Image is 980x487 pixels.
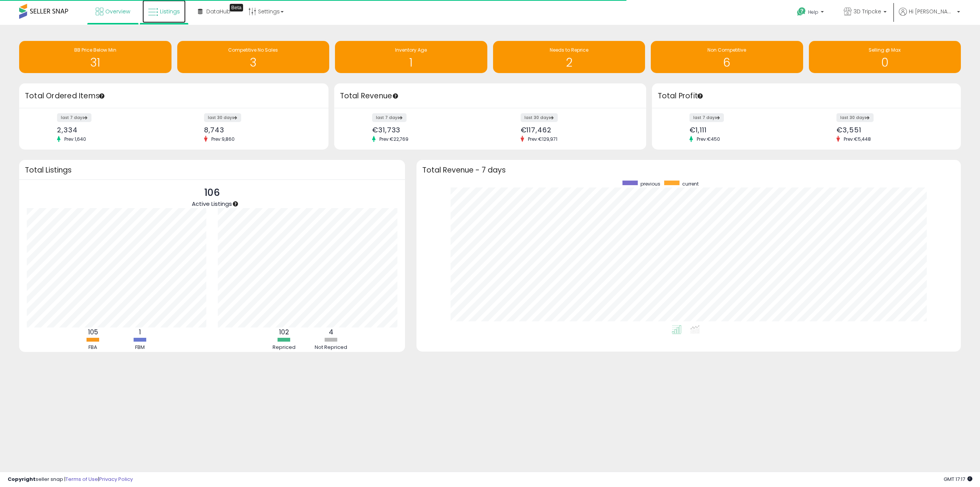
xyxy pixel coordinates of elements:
[19,41,171,73] a: BB Price Below Min 31
[57,126,168,134] div: 2,334
[207,136,238,142] span: Prev: 9,860
[98,93,105,99] div: Tooltip anchor
[697,93,704,99] div: Tooltip anchor
[25,167,399,173] h3: Total Listings
[181,56,326,69] h1: 3
[60,136,90,142] span: Prev: 1,640
[521,126,633,134] div: €117,462
[899,8,960,25] a: Hi [PERSON_NAME]
[909,8,955,15] span: Hi [PERSON_NAME]
[372,126,484,134] div: €31,733
[160,8,180,15] span: Listings
[658,91,955,101] h3: Total Profit
[25,91,323,101] h3: Total Ordered Items
[808,9,818,15] span: Help
[836,113,874,122] label: last 30 days
[230,4,243,11] div: Tooltip anchor
[335,41,487,73] a: Inventory Age 1
[23,56,168,69] h1: 31
[791,1,831,25] a: Help
[105,8,130,15] span: Overview
[279,327,289,337] b: 102
[177,41,330,73] a: Competitive No Sales 3
[74,47,116,53] span: BB Price Below Min
[524,136,561,142] span: Prev: €129,971
[232,200,239,207] div: Tooltip anchor
[840,136,875,142] span: Prev: €5,448
[376,136,412,142] span: Prev: €22,769
[204,113,241,122] label: last 30 days
[228,47,278,53] span: Competitive No Sales
[493,41,645,73] a: Needs to Reprice 2
[204,126,315,134] div: 8,743
[682,181,699,187] span: current
[340,91,640,101] h3: Total Revenue
[70,344,116,351] div: FBA
[192,186,232,200] p: 106
[261,344,307,351] div: Repriced
[339,56,483,69] h1: 1
[836,126,947,134] div: €3,551
[139,327,141,337] b: 1
[813,56,957,69] h1: 0
[655,56,799,69] h1: 6
[689,113,724,122] label: last 7 days
[689,126,800,134] div: €1,111
[640,181,660,187] span: previous
[57,113,91,122] label: last 7 days
[117,344,163,351] div: FBM
[521,113,558,122] label: last 30 days
[395,47,427,53] span: Inventory Age
[693,136,724,142] span: Prev: €450
[707,47,746,53] span: Non Competitive
[550,47,588,53] span: Needs to Reprice
[497,56,642,69] h1: 2
[88,327,98,337] b: 105
[869,47,901,53] span: Selling @ Max
[206,8,230,15] span: DataHub
[392,93,399,99] div: Tooltip anchor
[192,200,232,208] span: Active Listings
[854,8,881,15] span: 3D Tripcke
[308,344,354,351] div: Not Repriced
[651,41,803,73] a: Non Competitive 6
[797,7,806,16] i: Get Help
[422,167,955,173] h3: Total Revenue - 7 days
[372,113,407,122] label: last 7 days
[329,327,333,337] b: 4
[809,41,961,73] a: Selling @ Max 0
